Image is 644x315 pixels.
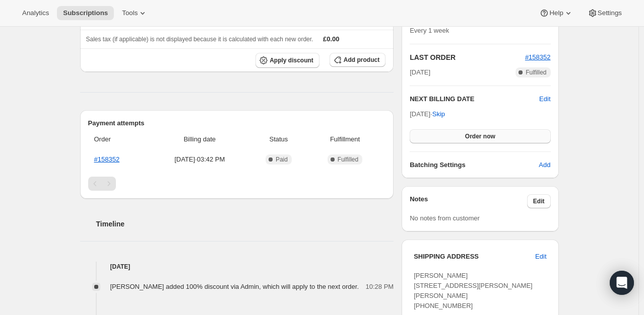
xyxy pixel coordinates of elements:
[344,56,379,64] span: Add product
[16,6,55,20] button: Analytics
[57,6,114,20] button: Subscriptions
[426,106,451,122] button: Skip
[414,252,535,262] h3: SHIPPING ADDRESS
[410,129,550,143] button: Order now
[610,271,634,295] div: Open Intercom Messenger
[533,197,545,205] span: Edit
[410,52,525,62] h2: LAST ORDER
[63,9,108,17] span: Subscriptions
[153,134,247,144] span: Billing date
[122,9,138,17] span: Tools
[525,53,551,61] a: #158352
[88,128,150,150] th: Order
[527,194,551,208] button: Edit
[533,157,556,173] button: Add
[535,252,546,262] span: Edit
[410,94,539,104] h2: NEXT BILLING DATE
[549,9,563,17] span: Help
[539,94,550,104] button: Edit
[525,52,551,62] button: #158352
[88,118,386,128] h2: Payment attempts
[366,282,394,292] span: 10:28 PM
[410,214,480,222] span: No notes from customer
[253,134,304,144] span: Status
[22,9,49,17] span: Analytics
[255,53,319,68] button: Apply discount
[310,134,379,144] span: Fulfillment
[526,68,546,76] span: Fulfilled
[323,35,340,43] span: £0.00
[539,160,550,170] span: Add
[80,262,394,272] h4: [DATE]
[153,154,247,165] span: [DATE] · 03:42 PM
[110,283,359,290] span: [PERSON_NAME] added 100% discount via Admin, which will apply to the next order.
[96,219,394,229] h2: Timeline
[410,110,445,118] span: [DATE] ·
[338,155,358,164] span: Fulfilled
[88,177,386,191] nav: Pagination
[533,6,579,20] button: Help
[410,67,430,77] span: [DATE]
[432,109,445,119] span: Skip
[270,56,313,64] span: Apply discount
[276,155,288,164] span: Paid
[465,132,495,140] span: Order now
[410,194,527,208] h3: Notes
[414,272,533,309] span: [PERSON_NAME] [STREET_ADDRESS][PERSON_NAME][PERSON_NAME] [PHONE_NUMBER]
[116,6,154,20] button: Tools
[529,249,552,265] button: Edit
[94,155,120,163] a: #158352
[598,9,622,17] span: Settings
[86,36,313,43] span: Sales tax (if applicable) is not displayed because it is calculated with each new order.
[410,160,539,170] h6: Batching Settings
[410,27,449,34] span: Every 1 week
[582,6,628,20] button: Settings
[330,53,385,67] button: Add product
